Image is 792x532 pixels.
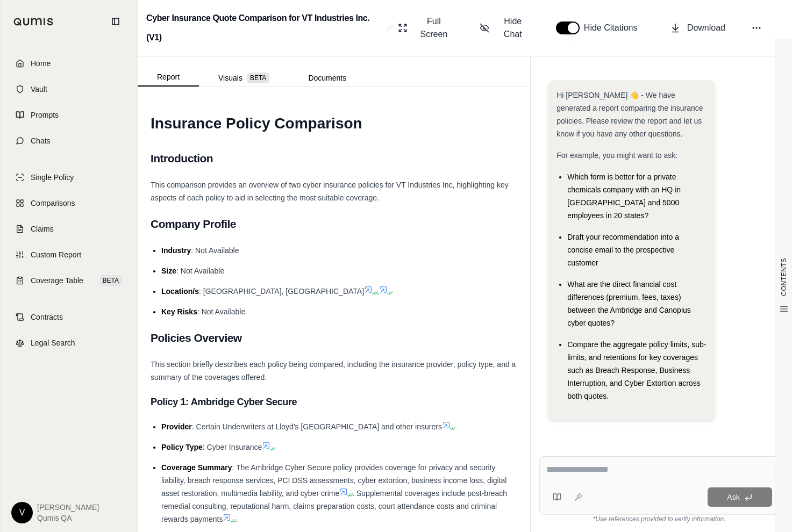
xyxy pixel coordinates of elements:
[11,502,33,523] div: V
[7,129,131,153] a: Chats
[7,77,131,101] a: Vault
[203,443,262,451] span: : Cyber Insurance
[496,15,530,41] span: Hide Chat
[151,109,517,139] h1: Insurance Policy Comparison
[31,198,75,209] span: Comparisons
[414,15,453,41] span: Full Screen
[7,331,131,355] a: Legal Search
[31,135,51,146] span: Chats
[192,422,442,431] span: : Certain Underwriters at Lloyd's [GEOGRAPHIC_DATA] and other insurers
[475,11,534,45] button: Hide Chat
[7,166,131,189] a: Single Policy
[377,287,379,296] span: ,
[539,515,779,523] div: *Use references provided to verify information.
[7,305,131,329] a: Contracts
[161,246,191,255] span: Industry
[151,327,517,349] h2: Policies Overview
[161,422,192,431] span: Provider
[556,151,677,160] span: For example, you might want to ask:
[191,246,239,255] span: : Not Available
[37,513,99,523] span: Qumis QA
[161,443,203,451] span: Policy Type
[31,224,54,234] span: Claims
[7,217,131,241] a: Claims
[666,17,730,39] button: Download
[394,11,458,45] button: Full Screen
[161,463,232,472] span: Coverage Summary
[7,269,131,292] a: Coverage TableBETA
[197,307,245,316] span: : Not Available
[161,307,197,316] span: Key Risks
[567,172,681,220] span: Which form is better for a private chemicals company with an HQ in [GEOGRAPHIC_DATA] and 5000 emp...
[199,69,289,87] button: Visuals
[151,213,517,235] h2: Company Profile
[31,249,81,260] span: Custom Report
[99,275,122,286] span: BETA
[247,73,269,83] span: BETA
[556,91,703,138] span: Hi [PERSON_NAME] 👋 - We have generated a report comparing the insurance policies. Please review t...
[31,58,51,69] span: Home
[31,275,83,286] span: Coverage Table
[567,340,706,400] span: Compare the aggregate policy limits, sub-limits, and retentions for key coverages such as Breach ...
[289,69,366,87] button: Documents
[199,287,364,296] span: : [GEOGRAPHIC_DATA], [GEOGRAPHIC_DATA]
[13,18,54,26] img: Qumis Logo
[567,280,691,327] span: What are the direct financial cost differences (premium, fees, taxes) between the Ambridge and Ca...
[138,68,199,87] button: Report
[161,267,176,275] span: Size
[151,360,516,382] span: This section briefly describes each policy being compared, including the insurance provider, poli...
[7,52,131,75] a: Home
[31,337,75,348] span: Legal Search
[151,181,509,202] span: This comparison provides an overview of two cyber insurance policies for VT Industries Inc, highl...
[107,13,124,30] button: Collapse sidebar
[708,487,772,507] button: Ask
[236,515,238,523] span: .
[161,489,507,523] span: . Supplemental coverages include post-breach remedial consulting, reputational harm, claims prepa...
[161,287,199,296] span: Location/s
[567,233,679,267] span: Draft your recommendation into a concise email to the prospective customer
[161,463,506,498] span: : The Ambridge Cyber Secure policy provides coverage for privacy and security liability, breach r...
[7,103,131,127] a: Prompts
[176,267,224,275] span: : Not Available
[7,243,131,267] a: Custom Report
[7,191,131,215] a: Comparisons
[151,392,517,412] h3: Policy 1: Ambridge Cyber Secure
[727,493,739,501] span: Ask
[151,147,517,170] h2: Introduction
[31,172,74,183] span: Single Policy
[31,110,59,120] span: Prompts
[31,312,63,322] span: Contracts
[31,84,47,95] span: Vault
[780,258,788,296] span: CONTENTS
[584,21,644,34] span: Hide Citations
[687,21,725,34] span: Download
[146,9,381,47] h2: Cyber Insurance Quote Comparison for VT Industries Inc. (V1)
[37,502,99,513] span: [PERSON_NAME]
